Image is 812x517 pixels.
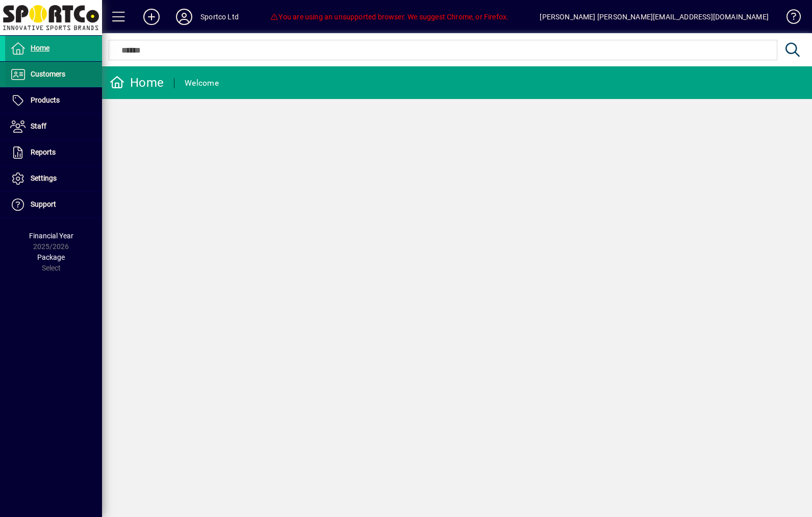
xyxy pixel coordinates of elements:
a: Customers [5,62,102,87]
div: [PERSON_NAME] [PERSON_NAME][EMAIL_ADDRESS][DOMAIN_NAME] [540,9,769,25]
span: Products [31,96,60,104]
a: Staff [5,114,102,139]
a: Products [5,88,102,113]
span: You are using an unsupported browser. We suggest Chrome, or Firefox. [270,13,509,21]
a: Reports [5,140,102,165]
div: Welcome [185,75,219,91]
span: Package [37,253,65,261]
span: Financial Year [29,232,73,240]
a: Support [5,192,102,217]
div: Sportco Ltd [200,9,239,25]
span: Settings [31,174,57,182]
div: Home [110,75,164,91]
button: Profile [168,8,200,26]
span: Support [31,200,56,208]
a: Knowledge Base [779,2,799,35]
a: Settings [5,166,102,191]
button: Add [135,8,168,26]
span: Home [31,44,49,52]
span: Customers [31,70,65,78]
span: Staff [31,122,46,130]
span: Reports [31,148,56,156]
